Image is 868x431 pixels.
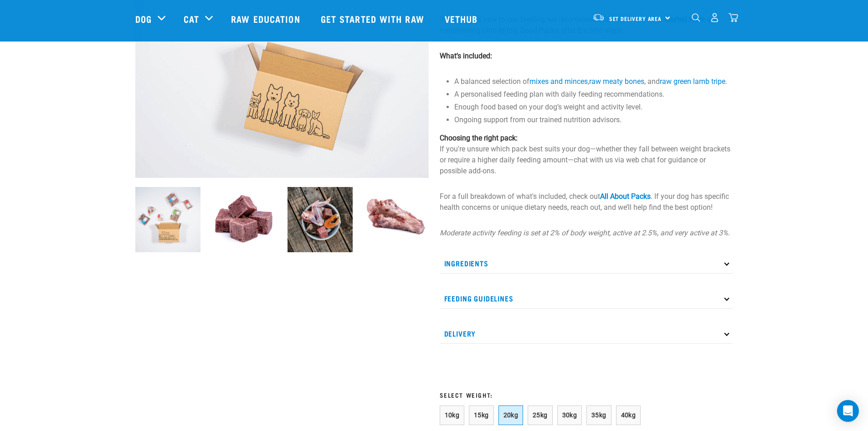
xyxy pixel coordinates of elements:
[440,405,465,425] button: 10kg
[288,187,353,252] img: Assortment of Raw Essentials Ingredients Including, Salmon Fillet, Cubed Beef And Tripe, Turkey W...
[660,77,725,86] a: raw green lamb tripe
[710,13,719,22] img: user.png
[312,0,436,37] a: Get started with Raw
[440,134,518,142] strong: Choosing the right pack:
[621,411,636,419] span: 40kg
[503,411,519,419] span: 20kg
[222,0,311,37] a: Raw Education
[454,89,733,100] li: A personalised feeding plan with daily feeding recommendations.
[184,12,199,26] a: Cat
[562,411,577,419] span: 30kg
[498,405,524,425] button: 20kg
[454,102,733,113] li: Enough food based on your dog’s weight and activity level.
[591,411,606,419] span: 35kg
[592,13,605,21] img: van-moving.png
[729,13,738,22] img: home-icon@2x.png
[440,133,733,177] p: If you're unsure which pack best suits your dog—whether they fall between weight brackets or requ...
[364,187,429,252] img: 1205 Veal Brisket 1pp 01
[211,187,277,252] img: Cubes
[600,192,651,201] a: All About Packs
[692,13,700,22] img: home-icon-1@2x.png
[474,411,489,419] span: 15kg
[440,52,492,60] strong: What’s included:
[616,405,641,425] button: 40kg
[454,114,733,125] li: Ongoing support from our trained nutrition advisors.
[440,191,733,213] p: For a full breakdown of what's included, check out . If your dog has specific health concerns or ...
[436,0,489,37] a: Vethub
[586,405,611,425] button: 35kg
[440,323,733,344] p: Delivery
[135,12,152,26] a: Dog
[529,77,588,86] a: mixes and minces
[440,253,733,274] p: Ingredients
[609,17,662,20] span: Set Delivery Area
[557,405,582,425] button: 30kg
[837,400,859,422] div: Open Intercom Messenger
[589,77,644,86] a: raw meaty bones
[440,288,733,309] p: Feeding Guidelines
[440,228,730,237] em: Moderate activity feeding is set at 2% of body weight, active at 2.5%, and very active at 3%.
[135,187,200,252] img: Dog 0 2sec
[440,391,645,398] h3: Select Weight:
[454,76,733,87] li: A balanced selection of , , and .
[469,405,494,425] button: 15kg
[528,405,553,425] button: 25kg
[445,411,460,419] span: 10kg
[533,411,548,419] span: 25kg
